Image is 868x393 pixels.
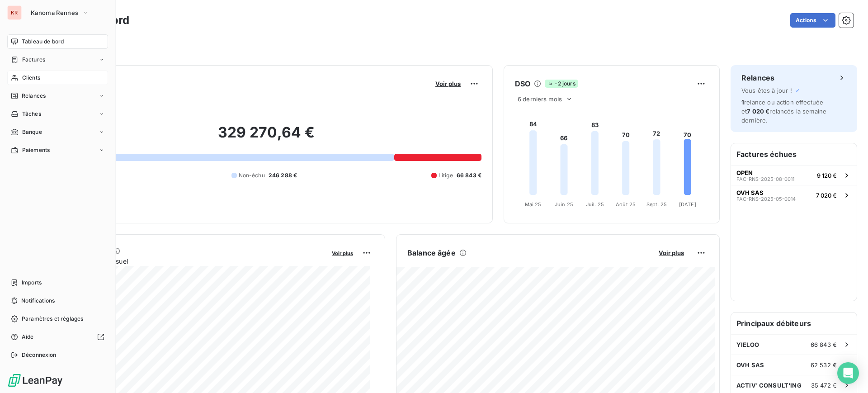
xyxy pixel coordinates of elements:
button: OPENFAC-RNS-2025-08-00119 120 € [731,165,857,185]
button: Actions [790,13,835,28]
button: OVH SASFAC-RNS-2025-05-00147 020 € [731,185,857,205]
span: 1 [741,99,744,106]
span: Imports [22,279,42,287]
span: Chiffre d'affaires mensuel [51,256,325,266]
span: Tableau de bord [22,38,64,46]
tspan: Juil. 25 [586,201,604,208]
span: 66 843 € [811,341,837,348]
span: FAC-RNS-2025-05-0014 [736,196,796,202]
h6: Principaux débiteurs [731,313,857,334]
tspan: Juin 25 [555,201,573,208]
span: Paiements [22,146,50,154]
span: 7 020 € [747,108,769,115]
span: Tâches [22,110,41,118]
span: ACTIV' CONSULT'ING [736,382,802,389]
span: 246 288 € [269,171,297,180]
div: KR [7,5,22,20]
span: Factures [22,56,45,64]
span: YIELOO [736,341,759,348]
span: OVH SAS [736,361,764,369]
span: Kanoma Rennes [31,9,78,16]
span: Voir plus [659,249,684,256]
span: Relances [22,92,46,100]
span: OVH SAS [736,189,764,196]
span: 6 derniers mois [518,95,562,103]
tspan: Août 25 [616,201,636,208]
img: Logo LeanPay [7,373,63,388]
h6: DSO [515,78,530,89]
h6: Factures échues [731,143,857,165]
button: Voir plus [656,249,687,257]
span: 35 472 € [811,382,837,389]
span: Litige [439,171,453,180]
span: Non-échu [239,171,265,180]
div: Open Intercom Messenger [837,362,859,384]
h2: 329 270,64 € [51,123,481,151]
h6: Balance âgée [407,247,456,258]
h6: Relances [741,72,774,83]
span: Vous êtes à jour ! [741,87,792,94]
span: Banque [22,128,42,136]
span: Paramètres et réglages [22,315,83,323]
tspan: Sept. 25 [646,201,667,208]
tspan: [DATE] [679,201,696,208]
span: Aide [22,333,34,341]
tspan: Mai 25 [525,201,542,208]
span: 7 020 € [816,192,837,199]
span: Clients [22,74,40,82]
span: FAC-RNS-2025-08-0011 [736,176,794,182]
span: OPEN [736,169,753,176]
span: Notifications [21,297,55,305]
span: 66 843 € [457,171,481,180]
span: Voir plus [332,250,353,256]
span: 62 532 € [811,361,837,369]
span: relance ou action effectuée et relancés la semaine dernière. [741,99,826,124]
button: Voir plus [433,80,463,88]
span: Voir plus [435,80,461,87]
span: -2 jours [545,80,578,88]
button: Voir plus [329,249,356,257]
span: Déconnexion [22,351,57,359]
span: 9 120 € [817,172,837,179]
a: Aide [7,330,108,344]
